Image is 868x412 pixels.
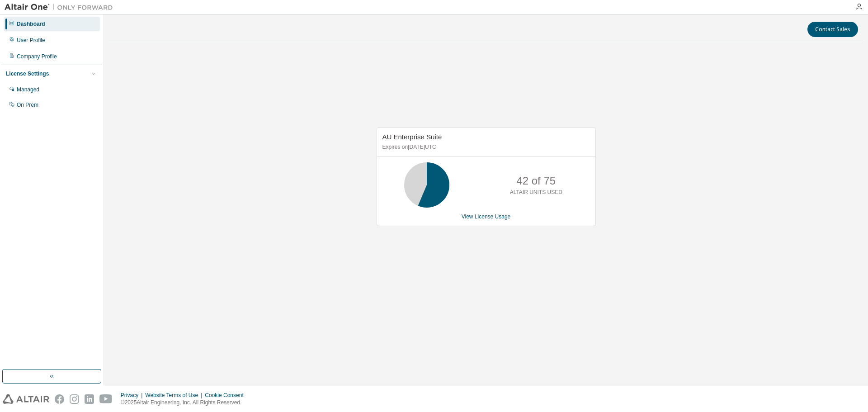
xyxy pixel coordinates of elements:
[382,143,588,151] p: Expires on [DATE] UTC
[17,20,45,28] div: Dashboard
[205,392,249,399] div: Cookie Consent
[17,86,39,93] div: Managed
[85,394,94,404] img: linkedin.svg
[70,394,79,404] img: instagram.svg
[382,133,442,141] span: AU Enterprise Suite
[121,392,145,399] div: Privacy
[17,37,45,44] div: User Profile
[807,22,858,37] button: Contact Sales
[145,392,205,399] div: Website Terms of Use
[17,53,57,60] div: Company Profile
[462,213,511,220] a: View License Usage
[5,3,118,12] img: Altair One
[6,70,49,77] div: License Settings
[3,394,49,404] img: altair_logo.svg
[99,394,113,404] img: youtube.svg
[510,189,562,196] p: ALTAIR UNITS USED
[55,394,64,404] img: facebook.svg
[516,173,556,189] p: 42 of 75
[121,399,249,407] p: © 2025 Altair Engineering, Inc. All Rights Reserved.
[17,101,38,109] div: On Prem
